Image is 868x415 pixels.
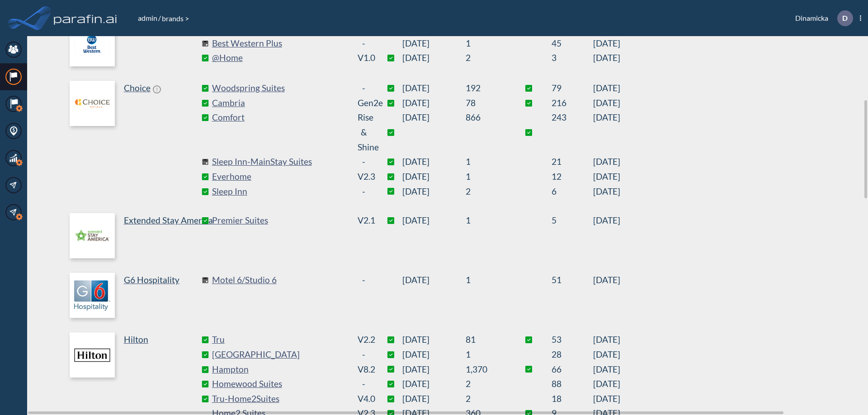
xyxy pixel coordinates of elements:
[466,377,506,392] sapn: 2
[70,81,115,126] img: logo
[358,362,370,377] div: v8.2
[466,392,506,406] sapn: 2
[593,154,620,169] span: [DATE]
[466,169,506,184] sapn: 1
[52,9,119,27] img: logo
[593,362,620,377] span: [DATE]
[358,184,370,199] div: -
[212,362,348,377] a: Hampton
[552,51,593,65] sapn: 3
[202,277,208,284] img: comingSoon
[402,273,466,288] span: [DATE]
[552,392,593,406] sapn: 18
[593,169,620,184] span: [DATE]
[212,110,348,154] a: Comfort
[402,347,466,362] span: [DATE]
[466,213,506,228] sapn: 1
[212,154,348,169] a: Sleep Inn-MainStay Suites
[593,51,620,65] span: [DATE]
[402,81,466,96] span: [DATE]
[70,81,205,199] a: Choice!
[161,14,190,23] span: brands >
[466,51,506,65] sapn: 2
[593,273,620,288] span: [DATE]
[593,392,620,406] span: [DATE]
[402,377,466,392] span: [DATE]
[593,96,620,111] span: [DATE]
[212,332,348,347] a: Tru
[212,213,348,228] a: Premier Suites
[358,347,370,362] div: -
[402,51,466,65] span: [DATE]
[70,273,205,318] a: G6 Hospitality
[358,154,370,169] div: -
[552,347,593,362] sapn: 28
[212,377,348,392] a: Homewood Suites
[402,169,466,184] span: [DATE]
[593,332,620,347] span: [DATE]
[593,36,620,51] span: [DATE]
[552,273,593,288] sapn: 51
[466,273,506,288] sapn: 1
[552,96,593,111] sapn: 216
[70,213,115,258] img: logo
[402,154,466,169] span: [DATE]
[552,377,593,392] sapn: 88
[358,36,370,51] div: -
[212,347,348,362] a: [GEOGRAPHIC_DATA]
[212,96,348,111] a: Cambria
[212,81,348,96] a: Woodspring Suites
[552,154,593,169] sapn: 21
[593,213,620,228] span: [DATE]
[552,362,593,377] sapn: 66
[212,273,348,288] a: Motel 6/Studio 6
[402,36,466,51] span: [DATE]
[358,332,370,347] div: v2.2
[212,36,348,51] a: Best Western Plus
[153,85,161,93] span: !
[552,169,593,184] sapn: 12
[124,273,179,288] p: G6 Hospitality
[70,21,115,66] img: logo
[466,36,506,51] sapn: 1
[402,392,466,406] span: [DATE]
[402,362,466,377] span: [DATE]
[358,273,370,288] div: -
[212,169,348,184] a: Everhome
[202,40,208,47] img: comingSoon
[212,51,348,65] a: @Home
[466,347,506,362] sapn: 1
[552,110,593,154] sapn: 243
[358,51,370,65] div: v1.0
[552,213,593,228] sapn: 5
[358,213,370,228] div: v2.1
[466,110,506,154] sapn: 866
[212,392,348,406] a: Tru-Home2Suites
[137,13,161,23] li: /
[466,96,506,111] sapn: 78
[842,14,848,22] p: D
[358,81,370,96] div: -
[402,184,466,199] span: [DATE]
[466,184,506,199] sapn: 2
[593,110,620,154] span: [DATE]
[124,213,213,228] p: Extended Stay America
[402,213,466,228] span: [DATE]
[466,154,506,169] sapn: 1
[402,96,466,111] span: [DATE]
[402,332,466,347] span: [DATE]
[552,36,593,51] sapn: 45
[593,347,620,362] span: [DATE]
[358,377,370,392] div: -
[137,14,158,22] a: admin
[466,81,506,96] sapn: 192
[358,110,370,154] div: Rise & Shine
[466,362,506,377] sapn: 1,370
[358,169,370,184] div: v2.3
[552,81,593,96] sapn: 79
[552,332,593,347] sapn: 53
[593,81,620,96] span: [DATE]
[402,110,466,154] span: [DATE]
[358,392,370,406] div: v4.0
[466,332,506,347] sapn: 81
